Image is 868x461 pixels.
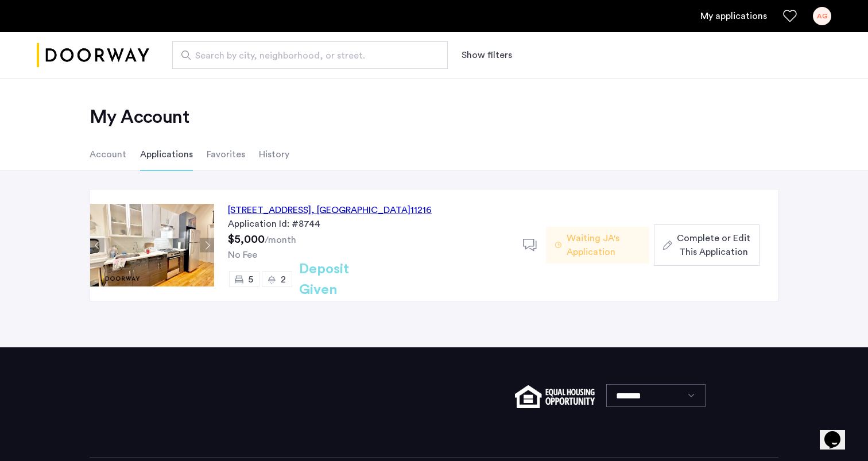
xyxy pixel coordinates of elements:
select: Language select [606,384,706,407]
h2: My Account [90,106,778,129]
a: Cazamio logo [37,34,149,77]
span: 2 [281,275,286,284]
img: equal-housing.png [515,385,595,408]
button: Next apartment [200,238,214,253]
span: , [GEOGRAPHIC_DATA] [311,206,410,215]
span: Complete or Edit This Application [677,231,750,259]
button: button [654,224,759,266]
sub: /month [265,235,296,245]
button: Show or hide filters [462,48,512,62]
span: No Fee [228,250,257,259]
span: Search by city, neighborhood, or street. [195,49,416,63]
li: Applications [140,138,193,171]
div: AG [813,7,831,25]
span: 5 [248,275,253,284]
div: Application Id: #8744 [228,217,509,231]
input: Apartment Search [172,41,448,69]
img: Apartment photo [90,204,214,286]
li: History [259,138,289,171]
button: Previous apartment [90,238,104,253]
a: Favorites [783,9,797,23]
img: logo [37,34,149,77]
div: [STREET_ADDRESS] 11216 [228,203,432,217]
span: $5,000 [228,234,265,245]
h2: Deposit Given [299,259,390,300]
li: Account [90,138,126,171]
li: Favorites [207,138,245,171]
iframe: chat widget [820,415,857,450]
a: My application [700,9,767,23]
span: Waiting JA's Application [567,231,640,259]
